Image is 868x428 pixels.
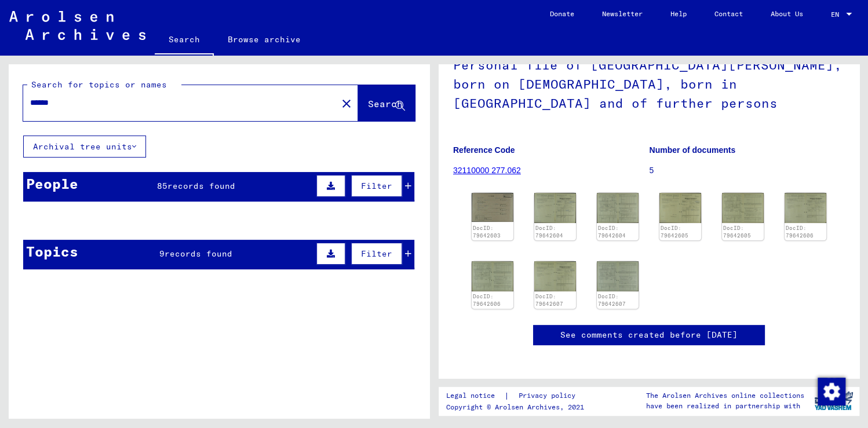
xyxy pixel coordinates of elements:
a: DocID: 79642607 [535,293,563,308]
a: DocID: 79642605 [723,225,751,239]
a: DocID: 79642604 [535,225,563,239]
a: See comments created before [DATE] [560,329,738,341]
span: records found [167,181,235,191]
div: People [26,173,78,194]
img: 002.jpg [597,193,639,222]
div: | [446,390,589,402]
a: DocID: 79642604 [598,225,626,239]
img: 001.jpg [534,261,576,291]
img: 002.jpg [597,261,639,291]
a: DocID: 79642603 [473,225,501,239]
button: Filter [351,175,402,197]
p: have been realized in partnership with [645,401,804,411]
img: 002.jpg [472,261,513,291]
img: 001.jpg [659,193,701,223]
button: Search [358,85,415,121]
img: 001.jpg [534,193,576,223]
a: DocID: 79642607 [598,293,626,308]
a: DocID: 79642606 [786,225,814,239]
button: Archival tree units [23,136,146,158]
p: Copyright © Arolsen Archives, 2021 [446,402,589,412]
a: DocID: 79642605 [661,225,688,239]
a: Browse archive [214,25,315,53]
span: 85 [157,181,167,191]
a: 32110000 277.062 [453,166,521,175]
img: yv_logo.png [812,386,855,415]
p: 5 [650,164,845,177]
span: EN [831,10,844,19]
span: Filter [361,248,392,259]
mat-icon: close [340,97,353,111]
p: The Arolsen Archives online collections [645,390,804,401]
img: 001.jpg [472,193,513,222]
img: Change consent [818,378,845,405]
img: Arolsen_neg.svg [9,11,145,40]
mat-label: Search for topics or names [31,79,167,90]
a: Legal notice [446,390,504,402]
a: DocID: 79642606 [473,293,501,308]
a: Search [155,25,214,56]
img: 001.jpg [785,193,826,223]
a: Privacy policy [509,390,589,402]
span: Filter [361,181,392,191]
b: Reference Code [453,145,515,155]
b: Number of documents [650,145,736,155]
button: Clear [335,92,358,115]
span: Search [368,98,403,109]
h1: Personal file of [GEOGRAPHIC_DATA][PERSON_NAME], born on [DEMOGRAPHIC_DATA], born in [GEOGRAPHIC_... [453,38,845,127]
button: Filter [351,243,402,265]
img: 002.jpg [722,193,764,222]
